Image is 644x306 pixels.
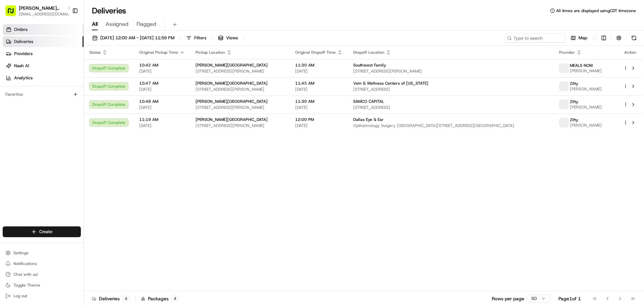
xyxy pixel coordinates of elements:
span: Provider [559,50,575,55]
button: Filters [183,33,209,43]
button: Start new chat [114,66,122,74]
button: [DATE] 12:00 AM - [DATE] 11:59 PM [89,33,177,43]
button: Toggle Theme [3,280,81,290]
span: Filters [194,35,206,41]
a: 📗Knowledge Base [4,147,54,160]
span: Orders [14,27,28,33]
button: Views [215,33,241,43]
img: Nash [7,7,20,20]
a: Analytics [3,73,84,83]
img: Grace Nketiah [7,98,17,108]
span: [PERSON_NAME][GEOGRAPHIC_DATA] [196,99,268,104]
button: See all [104,86,122,94]
span: [PERSON_NAME][GEOGRAPHIC_DATA] [21,122,91,128]
a: Deliveries [3,36,84,47]
img: 4920774857489_3d7f54699973ba98c624_72.jpg [14,64,26,76]
span: [STREET_ADDRESS][PERSON_NAME] [353,69,549,74]
span: 10:48 AM [139,99,185,104]
span: API Documentation [63,150,108,157]
span: Knowledge Base [13,150,51,157]
span: [STREET_ADDRESS] [353,87,549,92]
a: Orders [3,24,84,35]
span: [STREET_ADDRESS][PERSON_NAME] [196,87,284,92]
span: Status [89,50,101,55]
span: Opthalmology Surgery [GEOGRAPHIC_DATA][STREET_ADDRESS][GEOGRAPHIC_DATA] [353,123,549,128]
span: [PERSON_NAME][GEOGRAPHIC_DATA] [196,81,268,86]
button: [PERSON_NAME][GEOGRAPHIC_DATA] [19,5,65,11]
span: 11:30 AM [295,62,342,68]
span: Views [226,35,238,41]
span: Toggle Theme [13,282,40,288]
span: Deliveries [14,39,33,45]
span: [PERSON_NAME][GEOGRAPHIC_DATA] [196,62,268,68]
div: Past conversations [7,87,43,93]
span: [DATE] [139,69,185,74]
span: All [92,20,98,28]
span: Original Dropoff Time [295,50,336,55]
span: Settings [13,250,29,256]
span: [DATE] [139,87,185,92]
button: Refresh [629,33,639,43]
span: [DATE] 12:00 AM - [DATE] 11:59 PM [100,35,174,41]
span: Dallas Eye & Ear [353,117,384,122]
span: Flagged [137,20,156,28]
span: • [56,104,58,110]
div: 4 [122,296,130,302]
div: 📗 [7,151,12,156]
div: 💻 [57,151,62,156]
div: Favorites [3,89,81,100]
span: [DATE] [96,122,110,128]
span: [STREET_ADDRESS][PERSON_NAME] [196,69,284,74]
span: [PERSON_NAME][GEOGRAPHIC_DATA] [196,117,268,122]
span: Original Pickup Time [139,50,178,55]
span: [PERSON_NAME] [570,86,602,92]
span: 11:45 AM [295,81,342,86]
span: 11:30 AM [295,99,342,104]
span: Providers [14,51,33,57]
span: [PERSON_NAME] [570,68,602,74]
span: 10:42 AM [139,62,185,68]
span: [PERSON_NAME] [570,104,602,110]
span: Analytics [14,75,33,81]
span: Pickup Location [196,50,225,55]
span: Zifty [570,81,578,86]
div: Page 1 of 1 [558,295,581,302]
span: [STREET_ADDRESS][PERSON_NAME] [196,123,284,128]
div: Packages [141,295,179,302]
span: [DATE] [295,87,342,92]
p: Welcome 👋 [7,27,122,38]
span: Pylon [67,167,81,172]
span: Assigned [106,20,128,28]
button: [EMAIL_ADDRESS][DOMAIN_NAME] [19,11,72,17]
span: MEALS NOW [570,63,593,68]
span: Notifications [13,261,37,266]
span: Southwest Family [353,62,386,68]
span: 10:47 AM [139,81,185,86]
button: Chat with us! [3,270,81,279]
div: Action [623,50,637,55]
span: Map [579,35,587,41]
button: Log out [3,291,81,301]
span: [DATE] [139,123,185,128]
p: Rows per page [492,295,524,302]
span: [DATE] [295,123,342,128]
span: 12:00 PM [295,117,342,122]
span: SAMCO CAPITAL [353,99,384,104]
div: Start new chat [30,64,110,71]
span: [DATE] [295,105,342,110]
span: • [93,122,95,128]
a: Providers [3,48,84,59]
input: Clear [17,43,111,50]
button: Create [3,226,81,237]
a: Nash AI [3,60,84,71]
span: [PERSON_NAME] [21,104,54,110]
span: Vein & Wellness Centers of [US_STATE] [353,81,428,86]
span: All times are displayed using CDT timezone [556,8,636,13]
span: [DATE] [139,105,185,110]
button: Notifications [3,259,81,268]
input: Type to search [504,33,565,43]
span: [STREET_ADDRESS][PERSON_NAME] [196,105,284,110]
button: [PERSON_NAME][GEOGRAPHIC_DATA][EMAIL_ADDRESS][DOMAIN_NAME] [3,3,69,19]
span: Zifty [570,99,578,104]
